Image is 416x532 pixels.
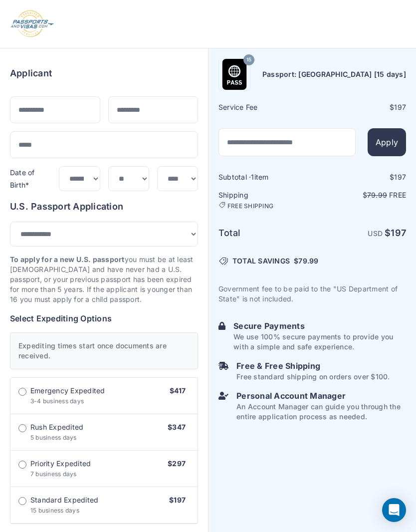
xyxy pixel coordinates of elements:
h6: Applicant [10,66,52,80]
span: 5 business days [30,434,77,441]
span: Free [389,191,406,199]
h6: Subtotal · item [218,172,311,182]
span: FREE SHIPPING [227,202,273,210]
span: Priority Expedited [30,459,91,469]
h6: Personal Account Manager [236,390,406,402]
span: 197 [391,228,406,238]
span: $347 [168,423,186,431]
p: $ [313,190,406,200]
h6: Secure Payments [233,320,406,332]
img: Product Name [219,59,250,90]
h6: Free & Free Shipping [236,360,390,372]
h6: Service Fee [218,102,311,112]
label: Date of Birth* [10,168,35,190]
p: Government fee to be paid to the "US Department of State" is not included. [218,284,406,304]
span: 197 [394,173,406,181]
h6: Total [218,226,311,240]
div: $ [313,102,406,112]
h6: Passport: [GEOGRAPHIC_DATA] [15 days] [262,69,406,79]
p: An Account Manager can guide you through the entire application process as needed. [236,402,406,422]
span: $197 [169,496,186,504]
p: you must be at least [DEMOGRAPHIC_DATA] and have never had a U.S. passport, or your previous pass... [10,255,198,304]
div: $ [313,172,406,182]
span: TOTAL SAVINGS [232,256,290,266]
span: 7 business days [30,470,77,478]
h6: Shipping [218,190,311,210]
span: 197 [394,103,406,111]
h6: U.S. Passport Application [10,200,198,214]
div: Expediting times start once documents are received. [10,332,198,369]
span: USD [368,229,383,238]
strong: $ [385,228,406,238]
span: Rush Expedited [30,422,83,432]
h6: Select Expediting Options [10,312,198,324]
span: 1 [251,173,254,181]
span: $297 [168,459,186,468]
span: 79.99 [298,257,318,265]
span: 79.99 [367,191,387,199]
strong: To apply for a new U.S. passport [10,255,125,264]
span: 15 [246,53,251,66]
span: 15 business days [30,507,79,514]
img: Logo [10,10,54,38]
p: Free standard shipping on orders over $100. [236,372,390,382]
span: Standard Expedited [30,495,98,505]
span: $417 [170,386,186,395]
span: $ [294,256,318,266]
span: Emergency Expedited [30,386,105,396]
button: Apply [368,128,406,156]
div: Open Intercom Messenger [382,498,406,522]
span: 3-4 business days [30,397,84,405]
p: We use 100% secure payments to provide you with a simple and safe experience. [233,332,406,352]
